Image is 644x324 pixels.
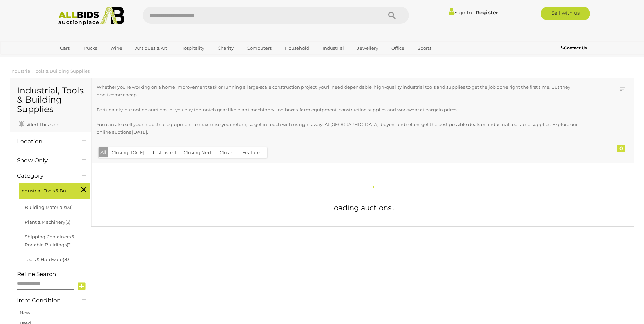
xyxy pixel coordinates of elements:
[213,42,238,54] a: Charity
[17,297,72,304] h4: Item Condition
[413,42,436,54] a: Sports
[55,7,128,25] img: Allbids.com.au
[20,310,30,316] a: New
[10,68,90,74] a: Industrial, Tools & Building Supplies
[449,9,472,16] a: Sign In
[561,45,587,50] b: Contact Us
[65,219,70,225] span: (3)
[387,42,409,54] a: Office
[97,121,579,137] p: You can also sell your industrial equipment to maximise your return, so get in touch with us righ...
[476,9,498,16] a: Register
[97,83,579,99] p: Whether you're working on a home improvement task or running a large-scale construction project, ...
[353,42,383,54] a: Jewellery
[330,203,395,212] span: Loading auctions...
[617,145,625,152] div: 0
[99,147,108,157] button: All
[20,185,71,195] span: Industrial, Tools & Building Supplies
[17,271,90,277] h4: Refine Search
[375,7,409,24] button: Search
[238,147,267,158] button: Featured
[25,234,75,247] a: Shipping Containers & Portable Buildings(3)
[148,147,180,158] button: Just Listed
[180,147,216,158] button: Closing Next
[17,119,61,129] a: Alert this sale
[242,42,276,54] a: Computers
[280,42,314,54] a: Household
[106,42,127,54] a: Wine
[67,242,72,247] span: (3)
[318,42,348,54] a: Industrial
[17,157,72,164] h4: Show Only
[97,106,579,114] p: Fortunately, our online auctions let you buy top-notch gear like plant machinery, toolboxes, farm...
[561,44,588,52] a: Contact Us
[56,42,74,54] a: Cars
[63,257,71,262] span: (83)
[78,42,102,54] a: Trucks
[473,8,475,16] span: |
[17,86,85,114] h1: Industrial, Tools & Building Supplies
[25,204,73,210] a: Building Materials(31)
[541,7,590,20] a: Sell with us
[17,173,72,179] h4: Category
[108,147,148,158] button: Closing [DATE]
[66,204,73,210] span: (31)
[25,122,59,128] span: Alert this sale
[216,147,239,158] button: Closed
[25,219,70,225] a: Plant & Machinery(3)
[176,42,209,54] a: Hospitality
[17,138,72,145] h4: Location
[25,257,71,262] a: Tools & Hardware(83)
[131,42,171,54] a: Antiques & Art
[56,54,113,65] a: [GEOGRAPHIC_DATA]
